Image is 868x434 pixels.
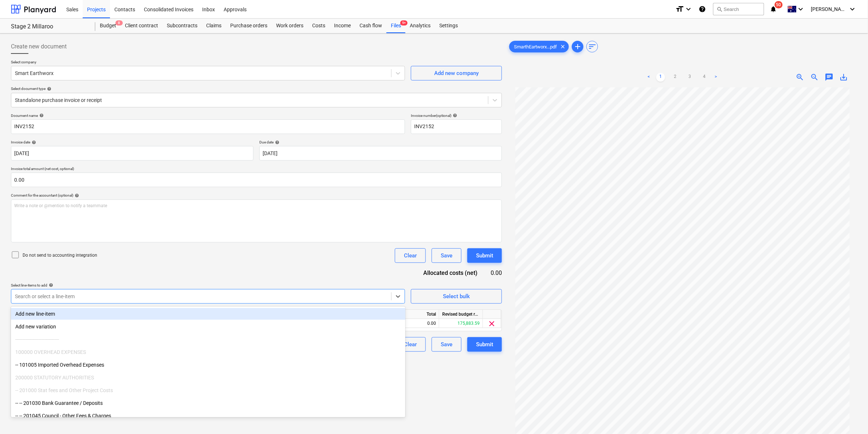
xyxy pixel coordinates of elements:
[11,346,405,358] div: 100000 OVERHEAD EXPENSES
[775,1,783,8] span: 50
[411,66,502,80] button: Add new company
[467,337,502,352] button: Submit
[11,113,405,118] div: Document name
[405,19,435,33] a: Analytics
[395,337,426,352] button: Clear
[476,251,493,260] div: Submit
[671,73,680,82] a: Page 2
[713,3,764,15] button: Search
[700,73,709,82] a: Page 4
[810,73,819,82] span: zoom_out
[11,334,405,345] div: ------------------------------
[432,248,462,263] button: Save
[716,6,722,12] span: search
[558,42,567,51] span: clear
[467,248,502,263] button: Submit
[47,283,53,287] span: help
[30,140,36,145] span: help
[11,173,502,187] input: Invoice total amount (net cost, optional)
[386,19,405,33] a: Files9+
[796,73,805,82] span: zoom_in
[259,146,502,161] input: Due date not specified
[226,19,272,33] a: Purchase orders
[274,140,279,145] span: help
[396,310,439,319] div: Total
[95,19,121,33] div: Budget
[11,397,405,409] div: -- -- 201030 Bank Guarantee / Deposits
[162,19,202,33] a: Subcontracts
[686,73,694,82] a: Page 3
[588,42,597,51] span: sort
[11,140,254,145] div: Invoice date
[432,337,462,352] button: Save
[476,340,493,349] div: Submit
[675,5,684,13] i: format_size
[645,73,653,82] a: Previous page
[11,384,405,396] div: -- 201000 Stat fees and Other Project Costs
[11,42,67,51] span: Create new document
[509,41,569,52] div: SmarthEartworx...pdf
[355,19,386,33] a: Cash flow
[404,251,417,260] div: Clear
[488,319,496,328] span: clear
[407,269,489,277] div: Allocated costs (net)
[11,308,405,320] div: Add new line-item
[441,251,452,260] div: Save
[712,73,720,82] a: Next page
[489,269,502,277] div: 0.00
[121,19,162,33] a: Client contract
[11,119,405,134] input: Document name
[11,321,405,332] div: Add new variation
[811,6,848,12] span: [PERSON_NAME]
[115,20,123,25] span: 8
[411,289,502,304] button: Select bulk
[11,359,405,371] div: -- 101005 Imported Overhead Expenses
[11,166,502,173] p: Invoice total amount (net cost, optional)
[451,113,457,118] span: help
[656,73,665,82] a: Page 1 is your current page
[23,252,97,259] p: Do not send to accounting integration
[38,113,44,118] span: help
[95,19,121,33] a: Budget8
[11,372,405,383] div: 200000 STATUTORY AUTHORITIES
[770,5,777,13] i: notifications
[11,283,405,288] div: Select line-items to add
[11,410,405,422] div: -- -- 201045 Council - Other Fees & Charges
[395,248,426,263] button: Clear
[434,68,479,78] div: Add new company
[840,73,848,82] span: save_alt
[573,42,582,51] span: add
[396,319,439,328] div: 0.00
[11,86,502,91] div: Select document type
[510,44,561,50] span: SmarthEartworx...pdf
[400,20,408,25] span: 9+
[443,292,470,301] div: Select bulk
[11,23,87,31] div: Stage 2 Millaroo
[411,113,502,118] div: Invoice number (optional)
[684,5,693,13] i: keyboard_arrow_down
[386,19,405,33] div: Files
[308,19,330,33] a: Costs
[330,19,355,33] a: Income
[797,5,805,13] i: keyboard_arrow_down
[848,5,857,13] i: keyboard_arrow_down
[825,73,834,82] span: chat
[202,19,226,33] a: Claims
[435,19,462,33] a: Settings
[699,5,706,13] i: Knowledge base
[46,87,51,91] span: help
[73,193,79,198] span: help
